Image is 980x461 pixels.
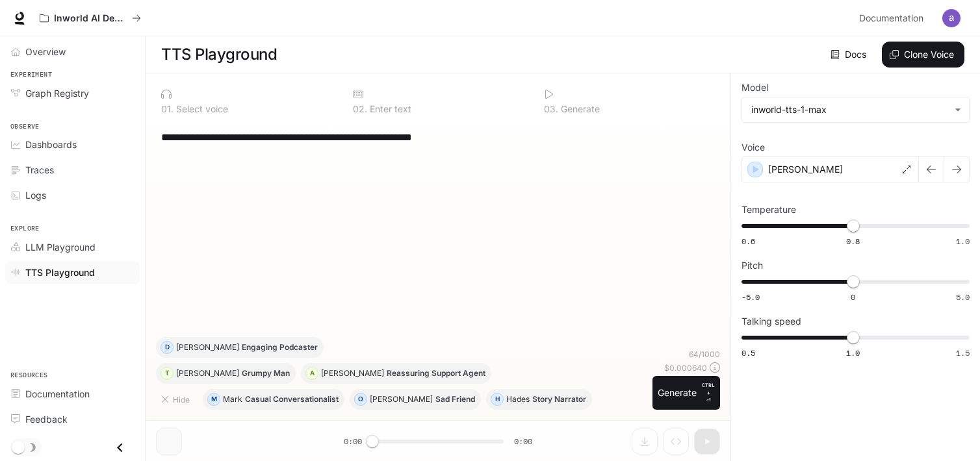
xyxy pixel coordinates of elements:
button: Clone Voice [882,42,964,68]
img: User avatar [942,9,961,27]
button: HHadesStory Narrator [486,389,592,410]
p: Temperature [741,205,796,214]
p: ⏎ [702,381,715,405]
button: Close drawer [105,434,135,461]
button: A[PERSON_NAME]Reassuring Support Agent [301,363,491,384]
span: 5.0 [956,292,970,303]
span: Overview [25,45,66,58]
p: Mark [223,395,242,403]
span: Dashboards [25,138,77,151]
span: Logs [25,188,46,202]
div: A [306,363,318,384]
p: Hades [506,395,530,403]
p: Inworld AI Demos [54,13,127,24]
p: Talking speed [741,317,801,326]
p: [PERSON_NAME] [176,369,239,377]
span: 1.5 [956,347,970,358]
span: 0.5 [741,347,755,358]
div: D [161,337,173,358]
span: Graph Registry [25,86,89,100]
p: 64 / 1000 [689,349,720,360]
button: GenerateCTRL +⏎ [652,376,720,410]
span: TTS Playground [25,266,95,279]
a: Traces [5,158,140,181]
span: Traces [25,163,54,177]
div: T [161,363,173,384]
p: 0 2 . [353,105,367,114]
a: TTS Playground [5,261,140,284]
p: Engaging Podcaster [242,343,318,351]
p: Sad Friend [435,395,475,403]
p: Grumpy Man [242,369,290,377]
span: 0 [851,292,855,303]
a: Graph Registry [5,82,140,105]
p: 0 1 . [161,105,174,114]
a: Logs [5,184,140,206]
p: [PERSON_NAME] [768,163,843,176]
p: CTRL + [702,381,715,397]
span: Dark mode toggle [12,440,25,454]
a: Documentation [854,5,933,31]
p: Story Narrator [532,395,586,403]
div: inworld-tts-1-max [742,97,969,122]
p: Model [741,83,768,92]
span: 1.0 [846,347,860,358]
p: Voice [741,143,765,152]
span: LLM Playground [25,240,96,254]
span: Feedback [25,412,68,426]
button: Hide [156,389,198,410]
p: Casual Conversationalist [245,395,339,403]
a: Documentation [5,382,140,405]
p: [PERSON_NAME] [321,369,384,377]
button: User avatar [938,5,964,31]
button: D[PERSON_NAME]Engaging Podcaster [156,337,324,358]
p: [PERSON_NAME] [176,343,239,351]
p: $ 0.000640 [664,362,707,373]
span: 1.0 [956,236,970,247]
a: LLM Playground [5,236,140,258]
span: 0.8 [846,236,860,247]
p: Reassuring Support Agent [387,369,485,377]
div: O [355,389,367,410]
a: Overview [5,40,140,63]
span: Documentation [25,387,90,401]
div: inworld-tts-1-max [751,103,948,116]
span: Documentation [859,10,923,27]
button: All workspaces [34,5,147,31]
span: 0.6 [741,236,755,247]
a: Docs [828,42,871,68]
button: MMarkCasual Conversationalist [203,389,344,410]
h1: TTS Playground [161,42,277,68]
p: Enter text [367,105,411,114]
button: O[PERSON_NAME]Sad Friend [350,389,481,410]
div: M [208,389,220,410]
a: Dashboards [5,133,140,156]
p: Select voice [174,105,228,114]
a: Feedback [5,408,140,430]
button: T[PERSON_NAME]Grumpy Man [156,363,296,384]
p: 0 3 . [544,105,558,114]
p: [PERSON_NAME] [370,395,433,403]
p: Pitch [741,261,763,270]
div: H [491,389,503,410]
span: -5.0 [741,292,760,303]
p: Generate [558,105,600,114]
